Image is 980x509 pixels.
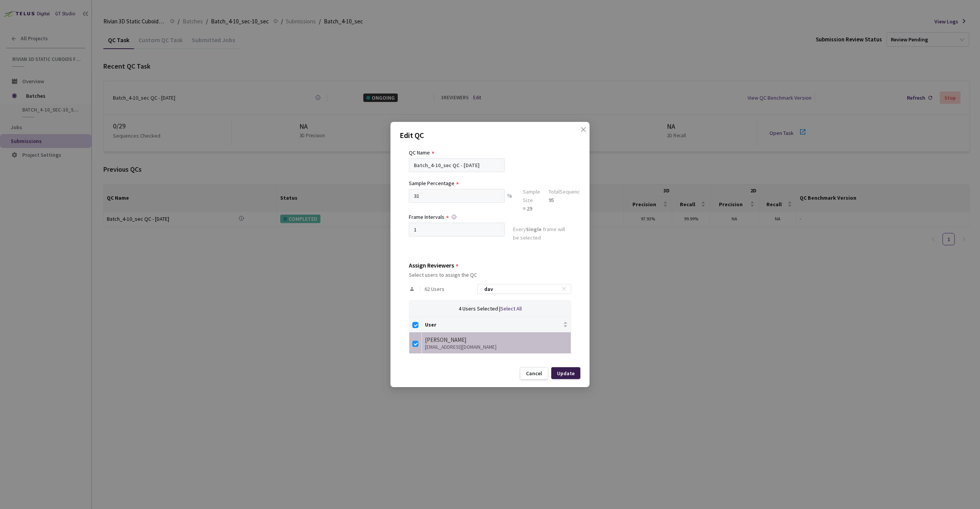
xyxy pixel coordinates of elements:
[409,213,444,221] div: Frame Intervals
[409,148,430,157] div: QC Name
[513,225,571,243] div: Every frame will be selected
[549,187,586,196] div: Total Sequences
[409,272,571,278] div: Select users to assign the QC
[409,179,454,187] div: Sample Percentage
[557,370,575,376] div: Update
[422,317,571,332] th: User
[573,126,585,139] button: Close
[425,335,568,345] div: [PERSON_NAME]
[549,196,586,204] div: 95
[409,262,454,269] div: Assign Reviewers
[425,322,562,328] span: User
[409,189,505,203] input: e.g. 10
[580,126,586,148] span: close
[523,187,540,204] div: Sample Size
[523,204,540,213] div: = 29
[409,223,505,236] input: Enter frame interval
[500,305,522,312] span: Select All
[505,189,514,213] div: %
[459,305,500,312] span: 4 Users Selected |
[425,345,568,350] div: [EMAIL_ADDRESS][DOMAIN_NAME]
[480,284,561,294] input: Search
[526,226,542,233] strong: Single
[425,286,444,292] span: 62 Users
[526,370,542,376] div: Cancel
[400,130,580,141] p: Edit QC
